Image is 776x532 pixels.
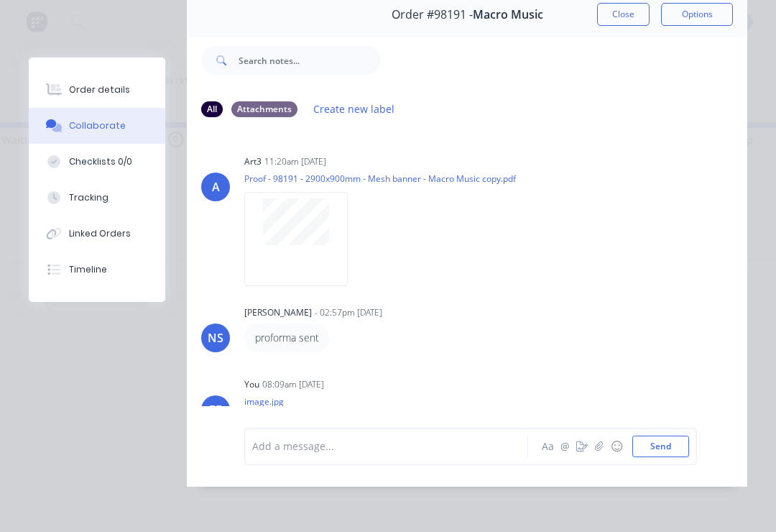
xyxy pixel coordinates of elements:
[392,8,473,22] span: Order #98191 -
[212,178,220,196] div: A
[244,395,362,408] p: image.jpg
[244,378,259,391] div: You
[255,331,319,345] p: proforma sent
[69,83,130,96] div: Order details
[208,329,223,347] div: NS
[231,101,297,117] div: Attachments
[262,378,324,391] div: 08:09am [DATE]
[209,401,222,418] div: FF
[201,101,223,117] div: All
[473,8,543,22] span: Macro Music
[244,155,262,168] div: art3
[29,72,165,108] button: Order details
[69,119,126,132] div: Collaborate
[69,191,108,204] div: Tracking
[29,180,165,216] button: Tracking
[315,306,382,319] div: - 02:57pm [DATE]
[661,3,733,26] button: Options
[29,108,165,144] button: Collaborate
[239,46,381,75] input: Search notes...
[69,227,131,240] div: Linked Orders
[244,306,312,319] div: [PERSON_NAME]
[29,252,165,288] button: Timeline
[69,155,132,168] div: Checklists 0/0
[29,144,165,180] button: Checklists 0/0
[69,263,107,276] div: Timeline
[29,216,165,252] button: Linked Orders
[306,99,402,119] button: Create new label
[608,438,625,455] button: ☺
[264,155,326,168] div: 11:20am [DATE]
[556,438,573,455] button: @
[597,3,650,26] button: Close
[244,173,516,185] p: Proof - 98191 - 2900x900mm - Mesh banner - Macro Music copy.pdf
[632,436,689,457] button: Send
[539,438,556,455] button: Aa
